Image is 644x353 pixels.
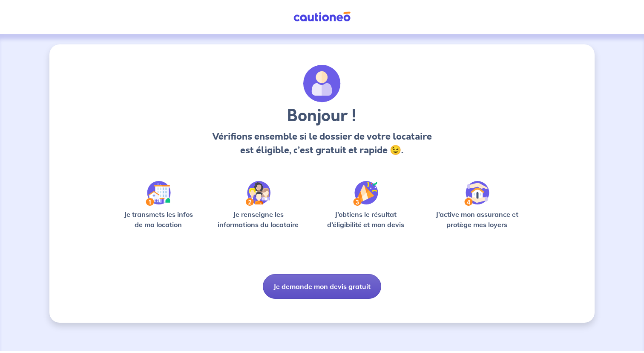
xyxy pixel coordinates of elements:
[210,130,434,157] p: Vérifions ensemble si le dossier de votre locataire est éligible, c’est gratuit et rapide 😉.
[464,181,489,206] img: /static/bfff1cf634d835d9112899e6a3df1a5d/Step-4.svg
[210,106,434,126] h3: Bonjour !
[353,181,378,206] img: /static/f3e743aab9439237c3e2196e4328bba9/Step-3.svg
[118,209,199,230] p: Je transmets les infos de ma location
[427,209,526,230] p: J’active mon assurance et protège mes loyers
[146,181,171,206] img: /static/90a569abe86eec82015bcaae536bd8e6/Step-1.svg
[246,181,270,206] img: /static/c0a346edaed446bb123850d2d04ad552/Step-2.svg
[318,209,414,230] p: J’obtiens le résultat d’éligibilité et mon devis
[303,65,341,102] img: archivate
[263,274,381,299] button: Je demande mon devis gratuit
[213,209,304,230] p: Je renseigne les informations du locataire
[290,12,354,22] img: Cautioneo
